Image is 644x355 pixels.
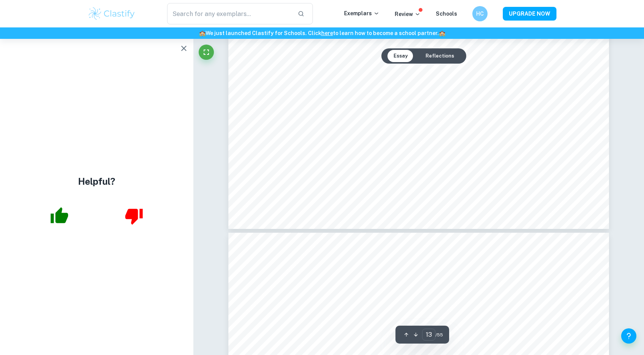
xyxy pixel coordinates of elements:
[436,11,457,17] a: Schools
[435,331,443,338] span: / 55
[344,9,379,18] p: Exemplars
[472,6,488,21] button: HC
[2,29,642,37] h6: We just launched Clastify for Schools. Click to learn how to become a school partner.
[439,30,445,36] span: 🏫
[167,3,292,24] input: Search for any exemplars...
[199,30,206,36] span: 🏫
[88,6,136,21] img: Clastify logo
[419,50,460,62] button: Reflections
[503,7,556,21] button: UPGRADE NOW
[395,10,421,18] p: Review
[476,10,485,18] h6: HC
[621,328,636,344] button: Help and Feedback
[199,45,214,60] button: Fullscreen
[78,174,115,188] h4: Helpful?
[387,50,414,62] button: Essay
[321,30,333,36] a: here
